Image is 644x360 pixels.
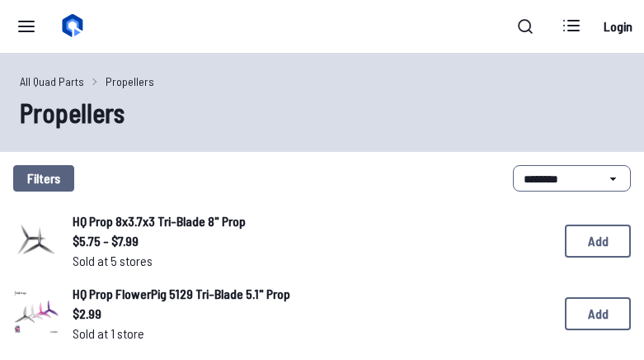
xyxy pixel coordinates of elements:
[13,216,59,262] img: image
[598,10,637,43] a: Login
[73,213,246,229] span: HQ Prop 8x3.7x3 Tri-Blade 8" Prop
[73,231,538,251] span: $5.75 - $7.99
[20,92,624,132] h1: Propellers
[73,211,538,231] a: HQ Prop 8x3.7x3 Tri-Blade 8" Prop
[13,288,59,334] img: image
[73,324,538,343] span: Sold at 1 store
[13,216,59,267] a: image
[565,297,631,330] button: Add
[13,165,74,192] button: Filters
[73,286,290,301] span: HQ Prop FlowerPig 5129 Tri-Blade 5.1" Prop
[565,225,631,258] button: Add
[73,251,538,271] span: Sold at 5 stores
[73,304,538,324] span: $2.99
[106,73,154,90] a: Propellers
[13,288,59,339] a: image
[73,284,538,304] a: HQ Prop FlowerPig 5129 Tri-Blade 5.1" Prop
[20,73,84,90] a: All Quad Parts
